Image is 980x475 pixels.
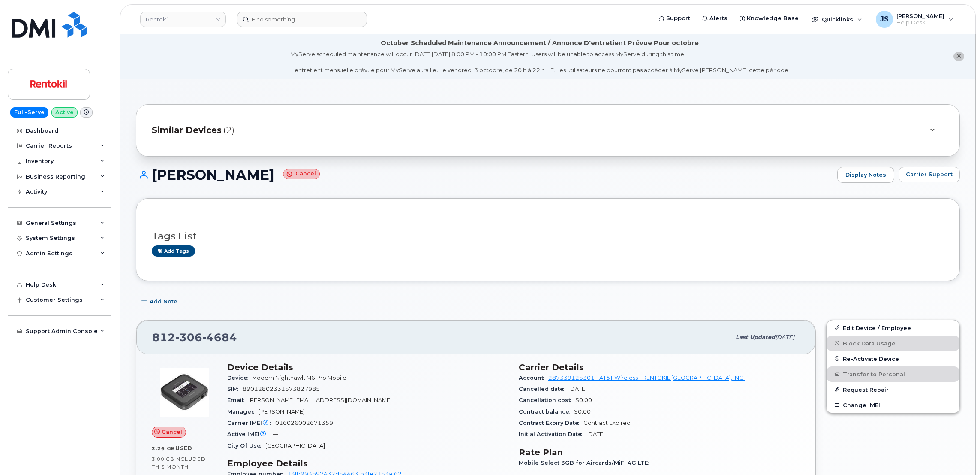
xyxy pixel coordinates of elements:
span: [DATE] [775,334,794,340]
span: 3.00 GB [152,456,174,462]
span: [PERSON_NAME][EMAIL_ADDRESS][DOMAIN_NAME] [248,397,392,403]
iframe: Messenger Launcher [943,438,974,469]
span: $0.00 [574,408,591,415]
span: 016026002671359 [275,420,333,426]
span: — [273,431,278,437]
span: 306 [175,331,202,344]
span: Cancel [162,428,182,436]
div: October Scheduled Maintenance Announcement / Annonce D'entretient Prévue Pour octobre [381,39,699,48]
div: MyServe scheduled maintenance will occur [DATE][DATE] 8:00 PM - 10:00 PM Eastern. Users will be u... [290,50,790,74]
span: Re-Activate Device [843,355,899,362]
span: [PERSON_NAME] [259,408,305,415]
h3: Tags List [152,231,944,242]
span: Similar Devices [152,124,222,136]
span: Carrier Support [906,170,953,179]
span: Cancelled date [519,386,568,392]
span: Email [227,397,248,403]
span: Carrier IMEI [227,420,275,426]
span: 2.26 GB [152,445,175,451]
span: 89012802331573827985 [243,386,320,392]
span: Modem Nighthawk M6 Pro Mobile [252,375,346,381]
button: Block Data Usage [827,336,959,351]
span: used [175,445,192,451]
h3: Employee Details [227,458,508,469]
span: Last updated [736,334,775,340]
a: Add tags [152,245,195,256]
span: [GEOGRAPHIC_DATA] [265,442,325,449]
span: Initial Activation Date [519,431,586,437]
button: Re-Activate Device [827,351,959,366]
span: City Of Use [227,442,265,449]
span: SIM [227,386,243,392]
span: included this month [152,456,206,470]
span: 812 [152,331,237,344]
a: Display Notes [837,167,894,183]
a: Edit Device / Employee [827,320,959,336]
span: Device [227,375,252,381]
span: [DATE] [568,386,587,392]
span: Mobile Select 3GB for Aircards/MiFi 4G LTE [519,460,653,466]
button: Request Repair [827,382,959,397]
button: Carrier Support [899,167,960,182]
small: Cancel [283,169,320,179]
button: Change IMEI [827,397,959,413]
button: Add Note [136,294,185,309]
h1: [PERSON_NAME] [136,167,833,182]
h3: Rate Plan [519,447,800,457]
span: Contract Expired [583,420,631,426]
span: Account [519,375,548,381]
h3: Device Details [227,362,508,372]
span: $0.00 [575,397,592,403]
a: 287339125301 - AT&T Wireless - RENTOKIL [GEOGRAPHIC_DATA], INC. [548,375,745,381]
h3: Carrier Details [519,362,800,372]
button: close notification [953,52,964,61]
span: (2) [223,124,234,136]
span: Active IMEI [227,431,273,437]
button: Transfer to Personal [827,366,959,382]
span: 4684 [202,331,237,344]
span: Contract Expiry Date [519,420,583,426]
span: Add Note [150,297,177,306]
span: [DATE] [586,431,605,437]
img: image20231002-3703462-1x10gjr.jpeg [159,366,210,418]
span: Manager [227,408,259,415]
span: Contract balance [519,408,574,415]
span: Cancellation cost [519,397,575,403]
